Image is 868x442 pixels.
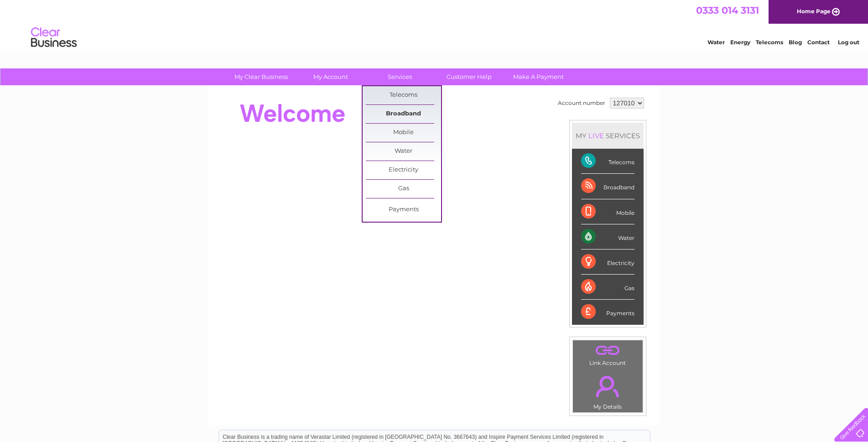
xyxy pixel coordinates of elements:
div: MY SERVICES [572,123,644,149]
a: Water [366,142,441,161]
a: Make A Payment [501,68,576,85]
a: Log out [838,39,859,46]
a: . [575,370,640,402]
a: . [575,343,640,359]
a: My Account [293,68,368,85]
div: Water [581,224,634,250]
a: 0333 014 3131 [696,5,759,16]
a: Customer Help [431,68,507,85]
a: Payments [366,201,441,219]
td: Account number [556,95,608,111]
td: Link Account [572,340,643,369]
a: Contact [807,39,830,46]
div: LIVE [587,131,606,140]
a: Electricity [366,161,441,179]
a: Water [707,39,725,46]
div: Gas [581,275,634,300]
div: Mobile [581,199,634,224]
td: My Details [572,368,643,413]
div: Payments [581,300,634,324]
a: Telecoms [366,86,441,104]
div: Telecoms [581,149,634,174]
div: Electricity [581,250,634,275]
a: Gas [366,180,441,198]
a: Mobile [366,124,441,142]
img: logo.png [31,24,77,52]
div: Broadband [581,174,634,199]
div: Clear Business is a trading name of Verastar Limited (registered in [GEOGRAPHIC_DATA] No. 3667643... [219,5,650,44]
a: Broadband [366,105,441,123]
a: My Clear Business [223,68,299,85]
a: Telecoms [756,39,783,46]
a: Blog [789,39,802,46]
a: Energy [730,39,750,46]
a: Services [362,68,437,85]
